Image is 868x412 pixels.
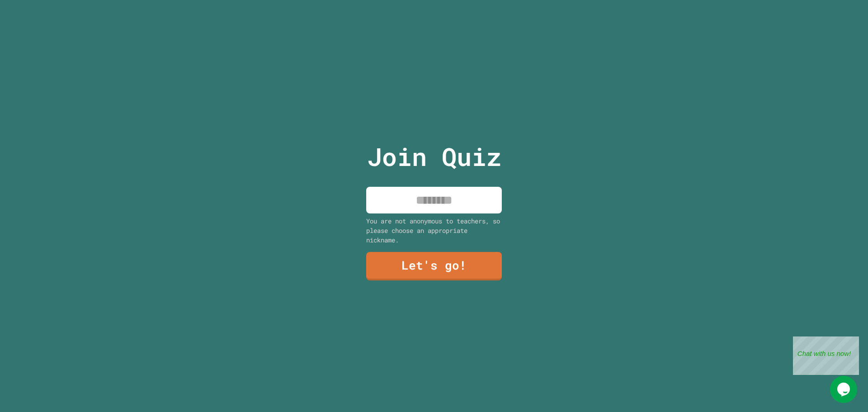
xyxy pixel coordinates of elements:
p: Join Quiz [367,138,501,175]
iframe: chat widget [830,376,859,403]
iframe: chat widget [793,336,859,375]
a: Let's go! [366,252,502,280]
div: You are not anonymous to teachers, so please choose an appropriate nickname. [366,216,502,245]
